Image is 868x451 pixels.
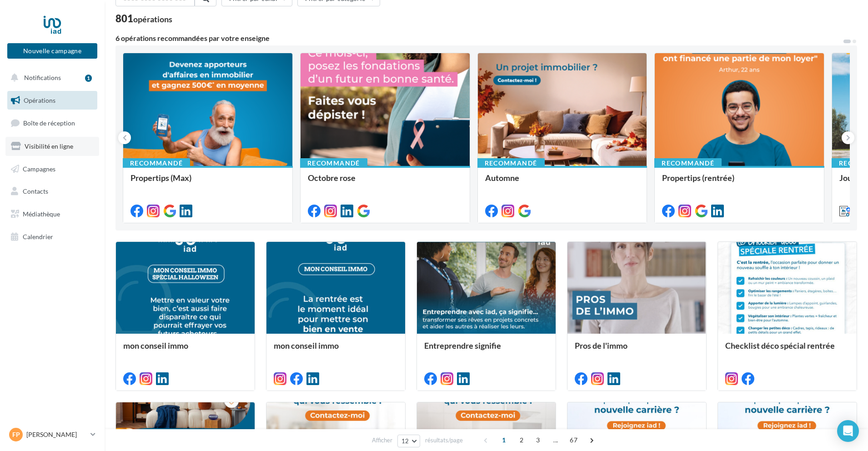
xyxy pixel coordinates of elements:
[12,430,20,439] span: FP
[274,341,398,359] div: mon conseil immo
[662,173,817,191] div: Propertips (rentrée)
[424,341,548,359] div: Entreprendre signifie
[133,15,172,23] div: opérations
[5,182,99,201] a: Contacts
[308,173,462,191] div: Octobre rose
[23,119,75,127] span: Boîte de réception
[654,158,722,168] div: Recommandé
[5,91,99,110] a: Opérations
[497,433,511,447] span: 1
[397,435,421,447] button: 12
[575,341,699,359] div: Pros de l'immo
[5,227,99,246] a: Calendrier
[23,210,60,218] span: Médiathèque
[5,113,99,133] a: Boîte de réception
[372,436,392,445] span: Afficher
[23,165,55,172] span: Campagnes
[5,160,99,179] a: Campagnes
[23,233,53,241] span: Calendrier
[24,74,61,81] span: Notifications
[115,35,843,42] div: 6 opérations recommandées par votre enseigne
[566,433,581,447] span: 67
[26,430,87,439] p: [PERSON_NAME]
[425,436,463,445] span: résultats/page
[123,158,190,168] div: Recommandé
[7,43,97,59] button: Nouvelle campagne
[548,433,563,447] span: ...
[7,426,97,443] a: FP [PERSON_NAME]
[5,137,99,156] a: Visibilité en ligne
[531,433,545,447] span: 3
[130,173,285,191] div: Propertips (Max)
[123,341,247,359] div: mon conseil immo
[23,187,48,195] span: Contacts
[24,96,55,104] span: Opérations
[5,68,95,87] button: Notifications 1
[300,158,367,168] div: Recommandé
[485,173,640,191] div: Automne
[514,433,529,447] span: 2
[25,142,73,150] span: Visibilité en ligne
[85,75,92,82] div: 1
[5,205,99,224] a: Médiathèque
[401,437,409,445] span: 12
[725,341,849,359] div: Checklist déco spécial rentrée
[115,14,172,24] div: 801
[477,158,545,168] div: Recommandé
[837,420,859,442] div: Open Intercom Messenger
